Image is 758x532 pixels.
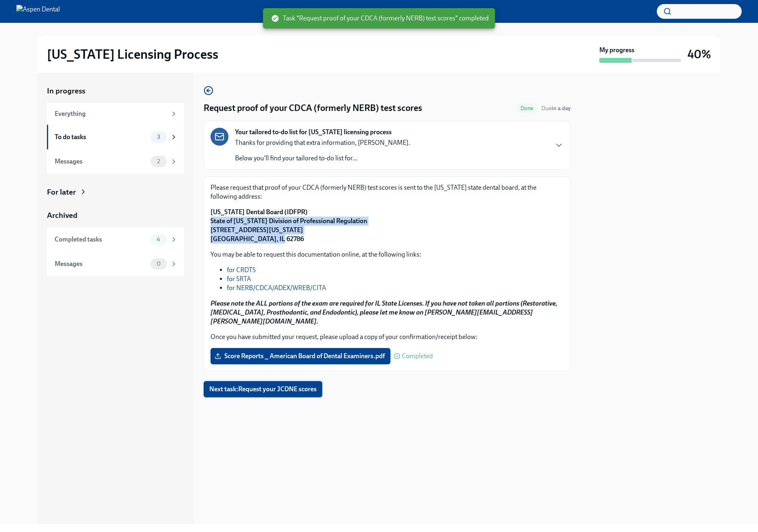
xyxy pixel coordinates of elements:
[152,236,165,242] span: 4
[235,138,410,147] p: Thanks for providing that extra information, [PERSON_NAME].
[235,128,392,137] strong: Your tailored to-do list for [US_STATE] licensing process
[47,86,184,96] a: In progress
[55,109,167,118] div: Everything
[211,250,564,259] p: You may be able to request this documentation online, at the following links:
[541,104,571,112] span: October 15th, 2025 10:00
[55,235,147,244] div: Completed tasks
[47,187,76,197] div: For later
[47,210,184,221] a: Archived
[227,266,256,274] a: for CRDTS
[235,154,410,163] p: Below you'll find your tailored to-do list for...
[227,284,326,292] a: for NERB/CDCA/ADEX/WREB/CITA
[402,353,433,359] span: Completed
[211,183,564,201] p: Please request that proof of your CDCA (formerly NERB) test scores is sent to the [US_STATE] stat...
[47,125,184,149] a: To do tasks3
[209,385,317,393] span: Next task : Request your JCDNE scores
[47,46,218,62] h2: [US_STATE] Licensing Process
[516,105,538,111] span: Done
[16,5,60,18] img: Aspen Dental
[687,47,711,62] h3: 40%
[599,46,634,55] strong: My progress
[211,332,564,341] p: Once you have submitted your request, please upload a copy of your confirmation/receipt below:
[541,105,571,112] span: Due
[152,158,165,164] span: 2
[55,157,147,166] div: Messages
[47,187,184,197] a: For later
[152,261,166,267] span: 0
[227,275,251,283] a: for SRTA
[211,299,557,325] strong: Please note the ALL portions of the exam are required for IL State Licenses. If you have not take...
[204,381,322,397] button: Next task:Request your JCDNE scores
[47,103,184,125] a: Everything
[55,133,147,142] div: To do tasks
[271,14,489,23] span: Task "Request proof of your CDCA (formerly NERB) test scores" completed
[47,252,184,276] a: Messages0
[211,348,390,364] label: Score Reports _ American Board of Dental Examiners.pdf
[216,352,385,360] span: Score Reports _ American Board of Dental Examiners.pdf
[55,259,147,268] div: Messages
[204,102,422,114] h4: Request proof of your CDCA (formerly NERB) test scores
[211,208,367,243] strong: [US_STATE] Dental Board (IDFPR) State of [US_STATE] Division of Professional Regulation [STREET_A...
[552,105,571,112] strong: in a day
[47,227,184,252] a: Completed tasks4
[152,134,165,140] span: 3
[47,149,184,174] a: Messages2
